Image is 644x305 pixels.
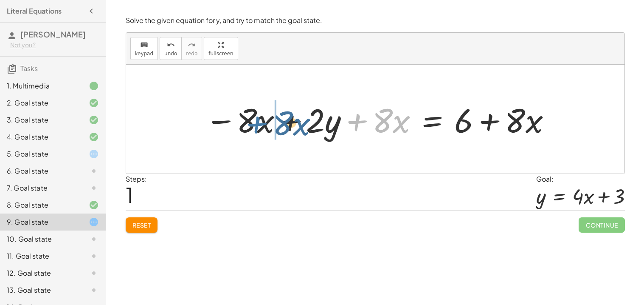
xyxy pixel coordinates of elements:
i: Task not started. [89,234,99,244]
button: redoredo [181,37,202,60]
div: 11. Goal state [7,251,75,261]
span: [PERSON_NAME] [20,29,86,39]
div: 12. Goal state [7,268,75,278]
div: 4. Goal state [7,132,75,142]
span: fullscreen [208,51,233,57]
span: Tasks [20,64,38,73]
button: undoundo [160,37,182,60]
div: Goal: [536,174,624,184]
i: keyboard [140,40,148,50]
i: Task finished and correct. [89,115,99,125]
h4: Literal Equations [7,6,62,16]
div: 8. Goal state [7,200,75,210]
div: 9. Goal state [7,217,75,227]
i: Task finished and correct. [89,98,99,108]
i: Task not started. [89,251,99,261]
i: Task not started. [89,268,99,278]
i: Task finished and correct. [89,132,99,142]
i: Task not started. [89,285,99,295]
button: keyboardkeypad [130,37,158,60]
span: undo [164,51,177,57]
div: 10. Goal state [7,234,75,244]
button: Reset [126,217,158,233]
span: 1 [126,182,133,208]
i: Task started. [89,149,99,159]
span: Reset [132,221,151,229]
div: 6. Goal state [7,166,75,176]
span: keypad [135,51,154,57]
span: redo [186,51,197,57]
div: 3. Goal state [7,115,75,125]
div: Not you? [10,41,99,49]
i: Task not started. [89,166,99,176]
div: 5. Goal state [7,149,75,159]
i: Task finished. [89,81,99,91]
div: 1. Multimedia [7,81,75,91]
div: 7. Goal state [7,183,75,193]
p: Solve the given equation for y, and try to match the goal state. [126,16,625,26]
div: 2. Goal state [7,98,75,108]
i: redo [188,40,196,50]
i: Task finished and correct. [89,200,99,210]
button: fullscreen [204,37,238,60]
i: Task started. [89,217,99,227]
i: undo [167,40,175,50]
i: Task not started. [89,183,99,193]
div: 13. Goal state [7,285,75,295]
label: Steps: [126,174,147,183]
